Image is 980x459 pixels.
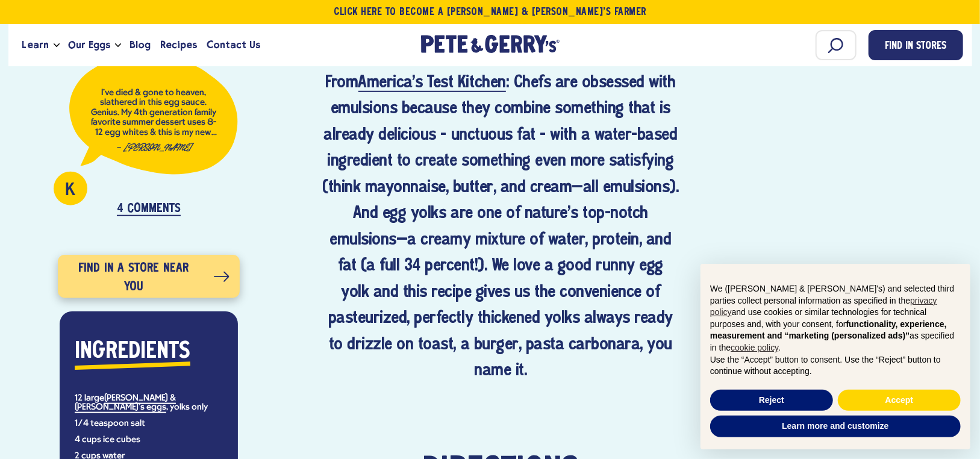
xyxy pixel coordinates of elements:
a: Recipes [155,29,202,61]
button: Reject [710,390,833,411]
span: Blog [130,37,151,52]
em: — [PERSON_NAME] [116,143,192,152]
span: Recipes [160,37,197,52]
li: 1/4 teaspoon salt [75,419,223,428]
span: Learn [22,37,49,52]
a: [PERSON_NAME] & [PERSON_NAME]'s eggs [75,393,176,413]
a: America's Test Kitchen [358,75,506,92]
button: Learn more and customize [710,416,961,437]
span: Contact Us [207,37,260,52]
li: 12 large , yolks only [75,394,223,412]
input: Search [816,30,857,60]
span: Our Eggs [68,37,110,52]
h4: From : Chefs are obsessed with emulsions because they combine something that is already delicious... [322,70,679,385]
a: Find in Stores [869,30,963,60]
li: 4 cups ice cubes [75,436,223,445]
p: We ([PERSON_NAME] & [PERSON_NAME]'s) and selected third parties collect personal information as s... [710,283,961,354]
a: Blog [125,29,155,61]
p: Use the “Accept” button to consent. Use the “Reject” button to continue without accepting. [710,354,961,378]
span: K [65,182,75,200]
span: Find in a store near you [68,258,199,296]
button: Accept [838,390,961,411]
a: Find in a store near you [58,255,240,298]
a: Our Eggs [63,29,115,61]
p: I’ve died & gone to heaven, slathered in this egg sauce. Genius. My 4th generation family favorit... [89,88,219,138]
a: cookie policy [731,343,778,352]
a: Learn [17,29,54,61]
strong: Ingredients [75,341,190,363]
a: Contact Us [202,29,265,61]
button: Open the dropdown menu for Learn [54,43,60,48]
span: Find in Stores [885,39,946,55]
p: 4 Comments [117,202,181,216]
button: Open the dropdown menu for Our Eggs [115,43,121,48]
